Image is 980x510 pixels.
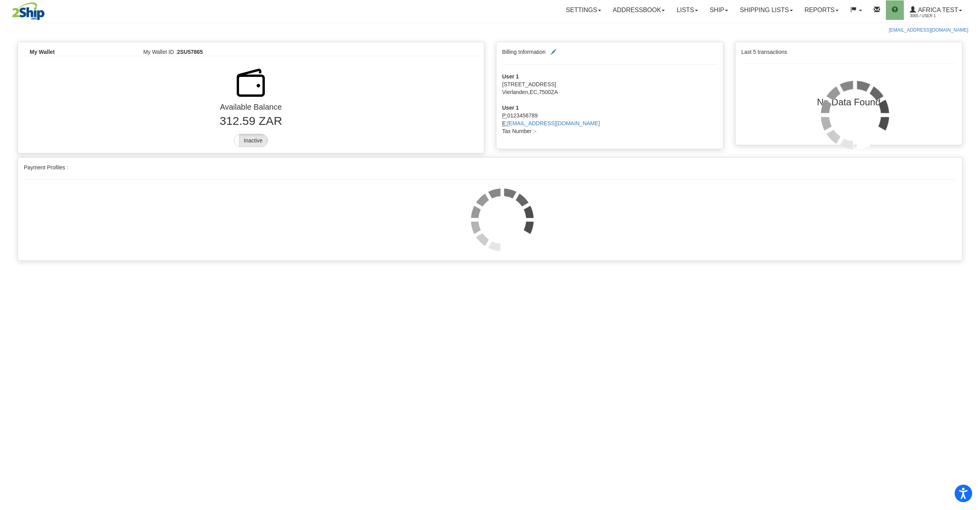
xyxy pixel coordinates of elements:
abbr: Phone [502,112,507,119]
a: Reports [799,0,844,20]
strong: User 1 [502,105,519,111]
span: , [537,89,539,95]
a: [EMAIL_ADDRESS][DOMAIN_NAME] [507,120,600,126]
div: Billing Information [496,42,723,149]
img: loader.gif [471,188,534,251]
a: Ship [704,0,734,20]
strong: User 1 [502,73,519,80]
div: Last 5 transactions [735,42,962,117]
img: loader.gif [821,81,889,149]
a: Africa Test 3065 / User 1 [904,0,968,20]
p: 312.59 ZAR [24,113,478,130]
img: logo3065.jpg [12,2,45,22]
img: wallet.png [232,64,270,101]
div: [STREET_ADDRESS] Vierlanden EC 7500ZA 0123456789 - [496,73,723,135]
span: 3065 / User 1 [910,12,968,20]
span: Tax Number : [502,128,535,134]
span: Africa Test [916,7,958,13]
a: Addressbook [607,0,671,20]
div: Available Balance [18,101,484,113]
a: [EMAIL_ADDRESS][DOMAIN_NAME] [889,27,968,33]
b: 2SU57865 [177,49,203,55]
b: My Wallet [30,49,55,55]
span: , [528,89,530,95]
a: Settings [560,0,607,20]
abbr: e-Mail [502,120,507,126]
label: Inactive [234,134,268,147]
a: Shipping lists [734,0,798,20]
div: My Wallet ID : [137,48,478,56]
div: Payment Profiles : [18,158,962,193]
a: Lists [671,0,703,20]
